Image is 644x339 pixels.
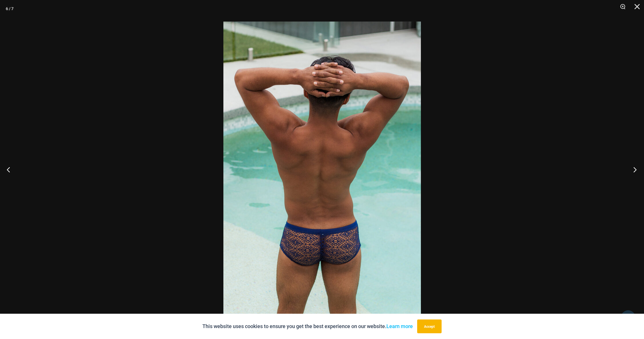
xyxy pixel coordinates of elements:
[417,319,442,333] button: Accept
[386,323,413,329] a: Learn more
[223,22,421,317] img: Bells Ink 007 Trunk 05
[622,155,644,184] button: Next
[202,322,413,331] p: This website uses cookies to ensure you get the best experience on our website.
[6,4,14,13] div: 6 / 7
